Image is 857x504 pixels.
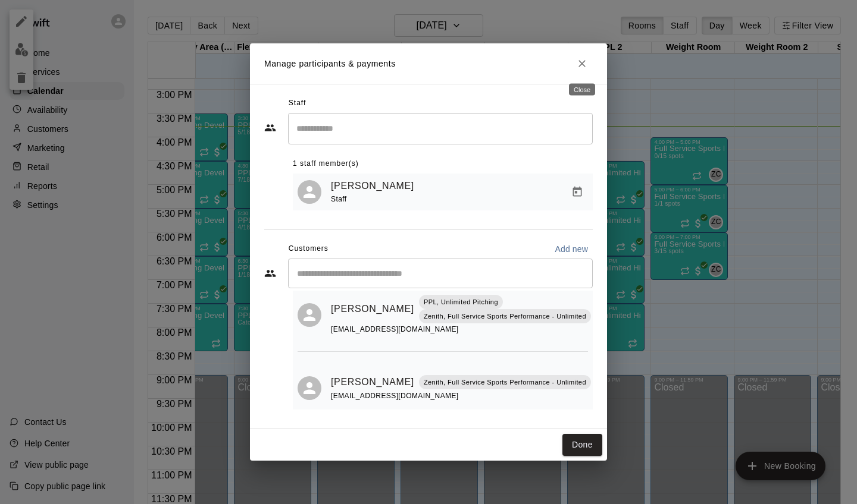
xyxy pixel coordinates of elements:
[293,155,359,174] span: 1 staff member(s)
[264,58,396,70] p: Manage participants & payments
[331,325,459,333] span: [EMAIL_ADDRESS][DOMAIN_NAME]
[591,382,612,392] span: Paid with Credit
[288,259,593,288] div: Start typing to search customers...
[264,122,276,134] svg: Staff
[562,434,602,456] button: Done
[288,113,593,144] div: Search staff
[289,94,306,113] span: Staff
[591,309,612,319] span: Paid with Credit
[298,376,321,400] div: Will Oakley
[424,311,586,322] p: Zenith, Full Service Sports Performance - Unlimited
[298,180,321,204] div: Zac Conner
[331,301,414,317] a: [PERSON_NAME]
[331,178,414,194] a: [PERSON_NAME]
[567,181,588,203] button: Manage bookings & payment
[571,53,593,74] button: Close
[289,240,329,259] span: Customers
[591,398,612,420] button: Manage bookings & payment
[591,357,611,377] button: Mark attendance
[591,283,611,304] button: Mark attendance
[331,392,459,400] span: [EMAIL_ADDRESS][DOMAIN_NAME]
[424,297,498,307] p: PPL, Unlimited Pitching
[550,240,593,259] button: Add new
[298,303,321,327] div: Nolan Thomas
[569,84,595,96] div: Close
[331,374,414,390] a: [PERSON_NAME]
[424,377,586,388] p: Zenith, Full Service Sports Performance - Unlimited
[591,325,612,346] button: Manage bookings & payment
[264,267,276,279] svg: Customers
[555,243,588,255] p: Add new
[331,195,346,203] span: Staff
